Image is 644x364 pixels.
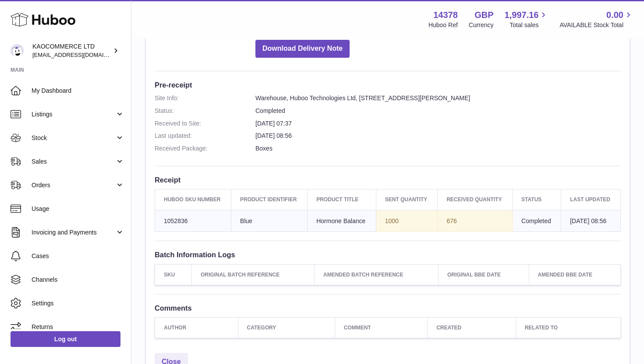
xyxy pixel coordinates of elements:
th: Original BBE Date [438,264,529,285]
th: Product title [308,189,376,210]
a: 0.00 AVAILABLE Stock Total [559,9,633,29]
th: SKU [155,264,192,285]
span: Returns [32,323,124,331]
a: Log out [11,331,120,347]
dt: Last updated: [155,132,255,140]
td: Hormone Balance [308,210,376,232]
td: [DATE] 08:56 [561,210,621,232]
td: 1000 [376,210,438,232]
a: 1,997.16 Total sales [505,9,549,29]
div: KAOCOMMERCE LTD [32,42,111,59]
th: Product Identifier [231,189,308,210]
span: Listings [32,110,115,119]
span: Sales [32,157,115,166]
h3: Receipt [155,175,621,185]
span: Channels [32,276,124,284]
span: AVAILABLE Stock Total [559,21,633,29]
th: Status [513,189,561,210]
td: 676 [438,210,513,232]
th: Category [238,317,335,338]
th: Amended Batch Reference [315,264,439,285]
th: Related to [516,317,620,338]
dt: Received to Site: [155,119,255,128]
th: Author [155,317,238,338]
th: Comment [335,317,427,338]
span: 1,997.16 [505,9,539,21]
dd: Completed [255,107,621,115]
th: Amended BBE Date [529,264,620,285]
strong: GBP [474,9,493,21]
th: Created [428,317,516,338]
div: Currency [469,21,494,29]
span: Invoicing and Payments [32,228,115,237]
span: Usage [32,205,124,213]
dt: Status: [155,107,255,115]
th: Huboo SKU Number [155,189,231,210]
dd: Boxes [255,144,621,153]
img: hello@lunera.co.uk [11,44,24,57]
button: Download Delivery Note [255,40,350,58]
th: Last updated [561,189,621,210]
dd: [DATE] 08:56 [255,132,621,140]
dt: Site Info: [155,94,255,102]
h3: Batch Information Logs [155,250,621,259]
span: [EMAIL_ADDRESS][DOMAIN_NAME] [32,51,129,58]
td: 1052836 [155,210,231,232]
dd: Warehouse, Huboo Technologies Ltd, [STREET_ADDRESS][PERSON_NAME] [255,94,621,102]
span: 0.00 [606,9,623,21]
span: Settings [32,299,124,308]
span: Orders [32,181,115,189]
h3: Pre-receipt [155,80,621,90]
th: Original Batch Reference [191,264,314,285]
h3: Comments [155,303,621,313]
div: Huboo Ref [428,21,458,29]
td: Blue [231,210,308,232]
dd: [DATE] 07:37 [255,119,621,128]
span: Total sales [510,21,548,29]
th: Sent Quantity [376,189,438,210]
td: Completed [513,210,561,232]
span: Stock [32,134,115,142]
span: My Dashboard [32,87,124,95]
th: Received Quantity [438,189,513,210]
span: Cases [32,252,124,260]
dt: Received Package: [155,144,255,153]
strong: 14378 [433,9,458,21]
